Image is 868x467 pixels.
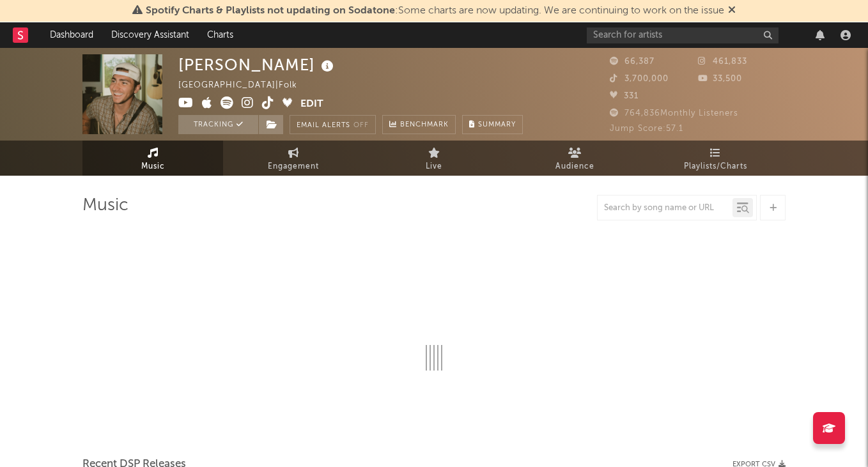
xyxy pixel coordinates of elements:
div: [GEOGRAPHIC_DATA] | Folk [178,78,312,93]
span: 461,833 [698,57,747,66]
a: Audience [504,141,645,176]
a: Charts [198,22,242,48]
a: Music [82,141,223,176]
a: Discovery Assistant [102,22,198,48]
span: 764,836 Monthly Listeners [610,109,738,118]
a: Benchmark [382,115,456,134]
a: Live [364,141,504,176]
button: Summary [462,115,523,134]
button: Email AlertsOff [290,115,376,134]
a: Engagement [223,141,364,176]
span: : Some charts are now updating. We are continuing to work on the issue [146,6,724,16]
span: Live [426,159,442,174]
div: [PERSON_NAME] [178,54,337,75]
button: Tracking [178,115,258,134]
button: Edit [300,96,323,112]
span: Benchmark [400,118,449,133]
span: Music [141,159,165,174]
span: 3,700,000 [610,75,669,83]
span: Summary [478,121,516,128]
span: 331 [610,92,639,100]
em: Off [353,122,369,129]
span: Audience [555,159,594,174]
a: Dashboard [41,22,102,48]
span: 33,500 [698,75,742,83]
span: Playlists/Charts [684,159,747,174]
span: 66,387 [610,57,655,66]
input: Search for artists [587,27,779,43]
span: Jump Score: 57.1 [610,125,683,133]
input: Search by song name or URL [598,203,732,213]
span: Dismiss [728,6,736,16]
span: Spotify Charts & Playlists not updating on Sodatone [146,6,395,16]
span: Engagement [268,159,319,174]
a: Playlists/Charts [645,141,786,176]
